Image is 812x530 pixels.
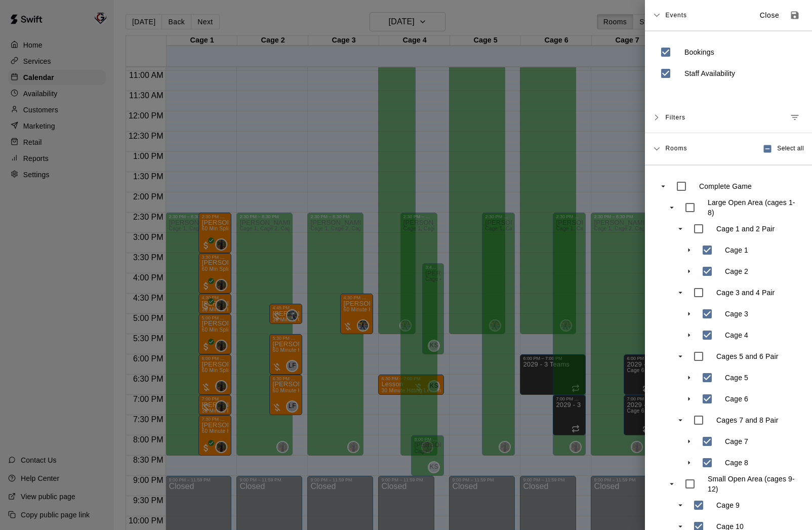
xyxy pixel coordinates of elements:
p: Cages 5 and 6 Pair [716,351,779,361]
p: Bookings [684,47,714,57]
p: Cage 8 [725,458,748,468]
p: Cages 7 and 8 Pair [716,415,779,425]
p: Cage 9 [716,500,740,510]
button: Save as default view [786,6,804,24]
span: Events [665,6,687,24]
span: Select all [777,144,804,154]
p: Cage 3 and 4 Pair [716,288,775,298]
p: Complete Game [699,181,752,191]
p: Cage 5 [725,373,748,383]
div: RoomsSelect all [645,133,812,165]
p: Cage 1 [725,245,748,255]
p: Cage 7 [725,436,748,446]
button: Close sidebar [753,7,786,24]
p: Cage 3 [725,309,748,319]
p: Close [760,10,780,21]
p: Large Open Area (cages 1-8) [708,197,798,218]
p: Cage 2 [725,266,748,276]
button: Manage filters [786,108,804,127]
p: Cage 6 [725,394,748,404]
p: Cage 1 and 2 Pair [716,224,775,234]
span: Filters [665,108,685,127]
p: Staff Availability [684,68,735,78]
div: FiltersManage filters [645,102,812,133]
p: Small Open Area (cages 9-12) [708,474,798,494]
p: Cage 4 [725,330,748,340]
span: Rooms [665,144,687,152]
